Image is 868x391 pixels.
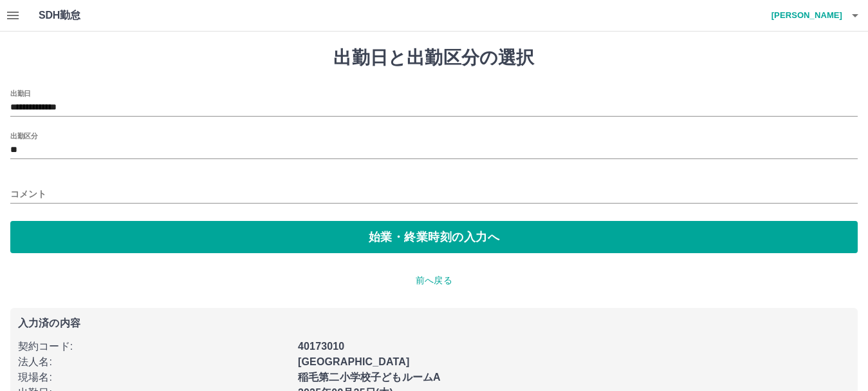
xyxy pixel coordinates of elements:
h1: 出勤日と出勤区分の選択 [10,47,858,69]
p: 入力済の内容 [18,318,850,329]
p: 現場名 : [18,370,290,385]
label: 出勤区分 [10,131,37,140]
button: 始業・終業時刻の入力へ [10,221,858,253]
p: 前へ戻る [10,274,858,287]
label: 出勤日 [10,88,31,98]
b: 稲毛第二小学校子どもルームA [298,372,441,383]
p: 法人名 : [18,354,290,370]
p: 契約コード : [18,339,290,354]
b: [GEOGRAPHIC_DATA] [298,356,410,367]
b: 40173010 [298,341,344,352]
